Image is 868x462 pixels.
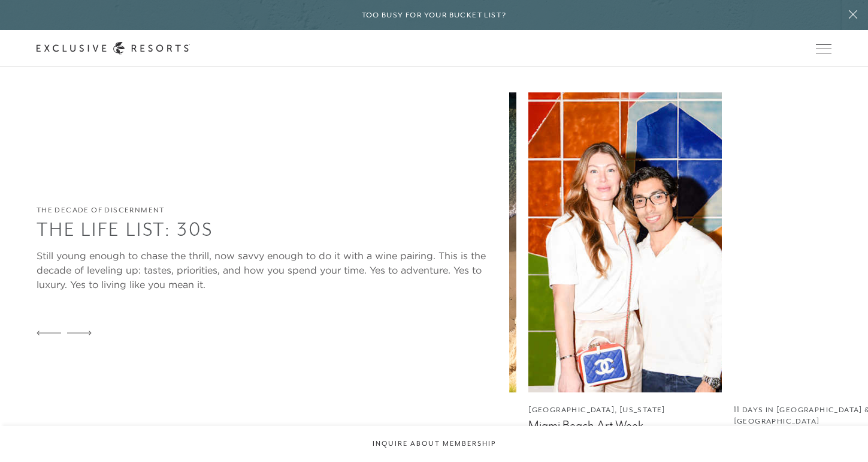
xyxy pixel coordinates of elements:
[37,205,498,216] h6: The Decade of Discernment
[528,404,721,416] figcaption: [GEOGRAPHIC_DATA], [US_STATE]
[362,10,507,21] h6: Too busy for your bucket list?
[528,418,721,433] figcaption: Miami Beach Art Week
[37,248,498,292] div: Still young enough to chase the thrill, now savvy enough to do it with a wine pairing. This is th...
[816,44,831,53] button: Open navigation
